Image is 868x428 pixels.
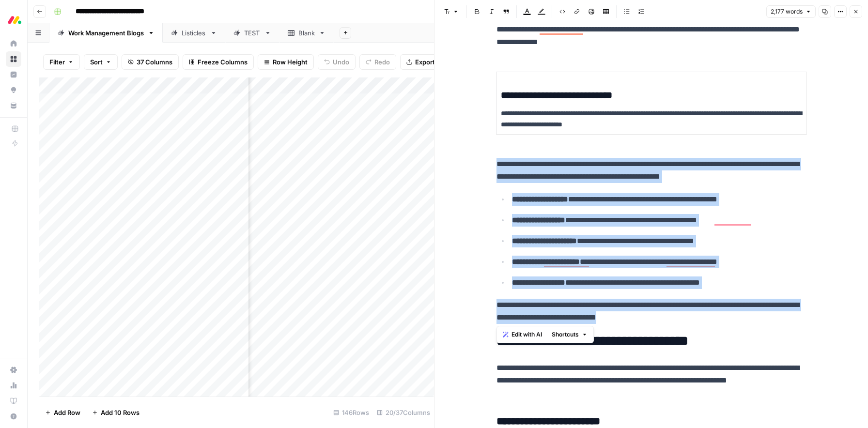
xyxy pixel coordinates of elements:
a: Your Data [6,98,21,113]
a: Settings [6,362,21,378]
button: Add Row [39,405,86,420]
span: Freeze Columns [198,57,248,67]
button: 37 Columns [122,54,179,70]
div: Work Management Blogs [68,28,144,38]
a: Work Management Blogs [49,23,163,43]
button: Add 10 Rows [86,405,145,420]
span: Undo [333,57,349,67]
span: Edit with AI [511,330,542,339]
span: Filter [49,57,65,67]
button: Filter [43,54,80,70]
button: Undo [318,54,356,70]
button: Sort [84,54,118,70]
a: TEST [225,23,279,43]
span: Shortcuts [552,330,579,339]
span: Add Row [54,408,80,417]
div: 146 Rows [329,405,373,420]
button: 2,177 words [766,5,816,18]
div: Blank [298,28,315,38]
button: Redo [359,54,396,70]
a: Usage [6,378,21,393]
button: Export CSV [400,54,456,70]
button: Edit with AI [499,328,546,341]
img: Monday.com Logo [6,11,23,29]
a: Opportunities [6,82,21,98]
span: Export CSV [415,57,449,67]
a: Listicles [163,23,225,43]
span: Add 10 Rows [101,408,139,417]
div: 20/37 Columns [373,405,434,420]
span: 2,177 words [771,7,803,16]
span: Sort [90,57,103,67]
div: Listicles [182,28,206,38]
span: Row Height [273,57,308,67]
a: Browse [6,51,21,67]
a: Insights [6,67,21,82]
a: Blank [279,23,334,43]
button: Workspace: Monday.com [6,8,21,32]
div: TEST [244,28,261,38]
span: 37 Columns [137,57,172,67]
a: Home [6,36,21,51]
span: Redo [374,57,390,67]
button: Shortcuts [548,328,591,341]
button: Row Height [258,54,314,70]
button: Help + Support [6,409,21,424]
a: Learning Hub [6,393,21,409]
button: Freeze Columns [183,54,254,70]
